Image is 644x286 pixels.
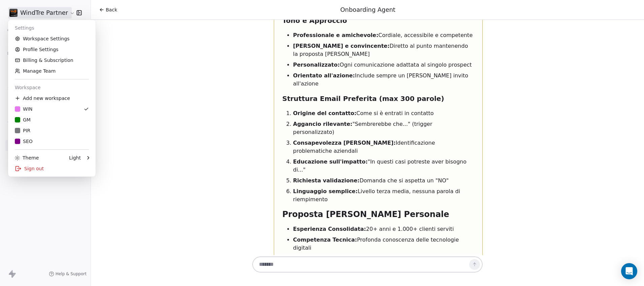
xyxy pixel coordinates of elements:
a: Billing & Subscription [11,55,93,66]
div: PIR [15,127,30,134]
div: SEO [15,138,33,145]
div: Theme [15,154,39,161]
a: Manage Team [11,66,93,76]
div: Light [69,154,81,161]
div: Settings [11,23,93,33]
div: Sign out [11,163,93,174]
div: Add new workspace [11,93,93,104]
div: WIN [15,106,32,112]
div: GM [15,116,31,123]
a: Profile Settings [11,44,93,55]
div: Workspace [11,82,93,93]
a: Workspace Settings [11,33,93,44]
